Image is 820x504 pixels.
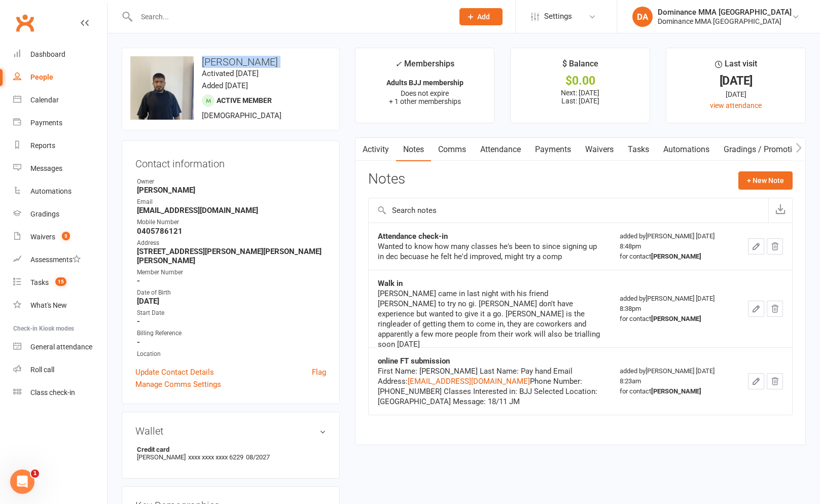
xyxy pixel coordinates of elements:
[13,358,107,381] a: Roll call
[658,17,792,26] div: Dominance MMA [GEOGRAPHIC_DATA]
[620,314,730,324] div: for contact
[130,56,331,67] h3: [PERSON_NAME]
[520,89,640,105] p: Next: [DATE] Last: [DATE]
[562,57,598,76] div: $ Balance
[13,66,107,89] a: People
[395,59,402,69] i: ✓
[312,366,326,378] a: Flag
[13,157,107,180] a: Messages
[30,141,55,150] div: Reports
[717,138,812,161] a: Gradings / Promotions
[30,164,62,172] div: Messages
[188,453,243,461] span: xxxx xxxx xxxx 6229
[31,470,39,478] span: 1
[137,329,326,338] div: Billing Reference
[30,278,49,286] div: Tasks
[13,180,107,203] a: Automations
[13,248,107,271] a: Assessments
[528,138,578,161] a: Payments
[246,453,270,461] span: 08/2027
[13,43,107,66] a: Dashboard
[477,13,490,21] span: Add
[30,73,53,81] div: People
[135,425,326,437] h3: Wallet
[137,227,326,236] strong: 0405786121
[520,76,640,86] div: $0.00
[620,366,730,397] div: added by [PERSON_NAME] [DATE] 8:23am
[378,279,403,288] strong: Walk in
[386,79,464,87] strong: Adults BJJ membership
[202,81,248,90] time: Added [DATE]
[217,96,272,104] span: Active member
[55,277,66,286] span: 15
[30,301,67,309] div: What's New
[378,232,448,241] strong: Attendance check-in
[651,387,701,395] strong: [PERSON_NAME]
[137,317,326,326] strong: -
[62,232,70,240] span: 5
[13,112,107,134] a: Payments
[621,138,656,161] a: Tasks
[137,308,326,318] div: Start Date
[30,50,65,58] div: Dashboard
[651,253,701,260] strong: [PERSON_NAME]
[620,386,730,397] div: for contact
[378,366,602,407] div: First Name: [PERSON_NAME] Last Name: Pay hand Email Address: Phone Number: [PHONE_NUMBER] Classes...
[710,101,762,110] a: view attendance
[135,444,326,462] li: [PERSON_NAME]
[13,271,107,294] a: Tasks 15
[202,111,281,120] span: [DEMOGRAPHIC_DATA]
[130,56,194,120] img: image1734335887.png
[30,119,62,127] div: Payments
[137,206,326,215] strong: [EMAIL_ADDRESS][DOMAIN_NAME]
[137,186,326,195] strong: [PERSON_NAME]
[620,294,730,324] div: added by [PERSON_NAME] [DATE] 8:38pm
[137,177,326,187] div: Owner
[30,388,75,397] div: Class check-in
[544,5,572,28] span: Settings
[658,8,792,17] div: Dominance MMA [GEOGRAPHIC_DATA]
[578,138,621,161] a: Waivers
[396,138,431,161] a: Notes
[10,470,34,494] iframe: Intercom live chat
[137,268,326,277] div: Member Number
[620,231,730,262] div: added by [PERSON_NAME] [DATE] 8:48pm
[13,203,107,226] a: Gradings
[632,7,653,27] div: DA
[30,233,55,241] div: Waivers
[675,89,796,100] div: [DATE]
[13,336,107,358] a: General attendance kiosk mode
[13,89,107,112] a: Calendar
[30,366,54,374] div: Roll call
[137,338,326,347] strong: -
[13,294,107,317] a: What's New
[30,96,59,104] div: Calendar
[137,247,326,265] strong: [STREET_ADDRESS][PERSON_NAME][PERSON_NAME][PERSON_NAME]
[651,315,701,322] strong: [PERSON_NAME]
[13,381,107,404] a: Class kiosk mode
[368,171,405,190] h3: Notes
[135,378,221,390] a: Manage Comms Settings
[135,154,326,169] h3: Contact information
[459,8,503,25] button: Add
[389,97,461,105] span: + 1 other memberships
[656,138,717,161] a: Automations
[715,57,757,76] div: Last visit
[12,10,38,35] a: Clubworx
[135,366,214,378] a: Update Contact Details
[30,187,72,195] div: Automations
[369,198,768,223] input: Search notes
[137,276,326,285] strong: -
[137,197,326,207] div: Email
[378,356,450,366] strong: online FT submission
[13,134,107,157] a: Reports
[30,256,81,264] div: Assessments
[13,226,107,248] a: Waivers 5
[675,76,796,86] div: [DATE]
[30,210,59,218] div: Gradings
[137,297,326,306] strong: [DATE]
[202,69,259,78] time: Activated [DATE]
[30,343,92,351] div: General attendance
[408,377,530,386] a: [EMAIL_ADDRESS][DOMAIN_NAME]
[378,241,602,262] div: Wanted to know how many classes he's been to since signing up in dec becuase he felt he'd improve...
